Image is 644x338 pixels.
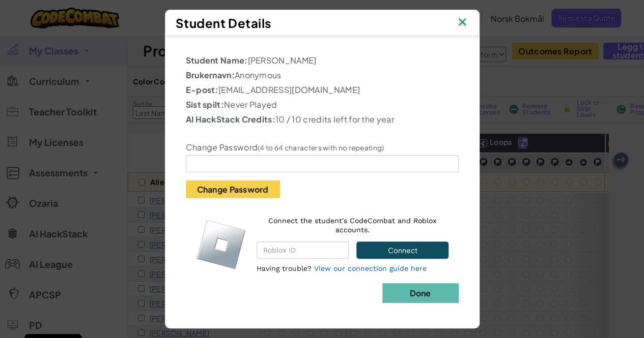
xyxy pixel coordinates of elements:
small: (4 to 64 characters with no repeating) [258,143,384,152]
b: E-post: [186,84,218,95]
b: Student Name: [186,55,248,66]
label: Change Password [186,142,384,152]
button: Change Password [186,180,280,198]
p: [EMAIL_ADDRESS][DOMAIN_NAME] [186,84,459,96]
p: Anonymous [186,69,459,81]
b: Sist spilt: [186,99,224,110]
img: roblox-logo.svg [196,219,246,269]
button: Done [382,283,459,303]
p: Never Played [186,99,459,111]
b: Brukernavn: [186,70,235,80]
b: AI HackStack Credits: [186,114,275,125]
b: Done [409,288,431,298]
p: [PERSON_NAME] [186,54,459,67]
p: 10 / 10 credits left for the year [186,113,459,126]
a: View our connection guide here [314,264,427,272]
span: Having trouble? [257,264,312,272]
p: Connect the student's CodeCombat and Roblox accounts. [257,216,449,234]
button: Connect [356,241,448,259]
input: Roblox ID [257,241,349,259]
